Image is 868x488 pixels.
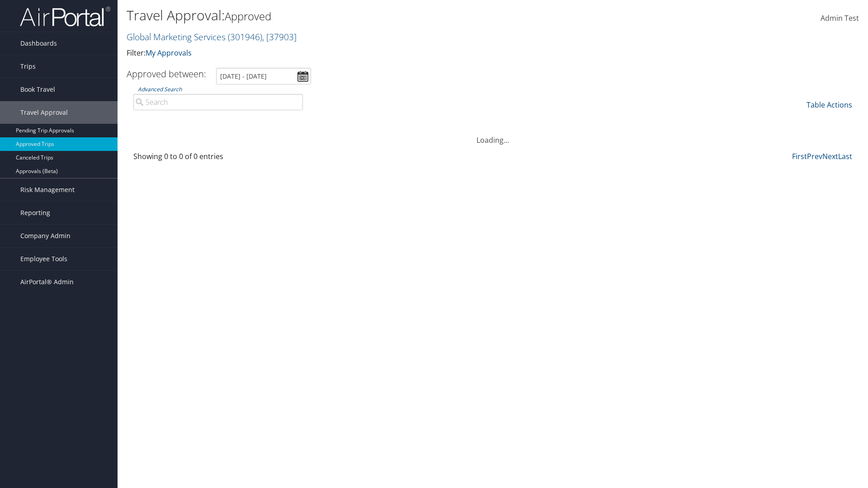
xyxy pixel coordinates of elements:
[822,151,838,161] a: Next
[838,151,852,161] a: Last
[807,100,852,110] a: Table Actions
[127,68,206,80] h3: Approved between:
[20,6,110,27] img: airportal-logo.png
[216,68,311,84] input: [DATE] - [DATE]
[133,94,303,110] input: Advanced Search
[133,151,303,166] div: Showing 0 to 0 of 0 entries
[821,5,859,33] a: Admin Test
[127,6,615,25] h1: Travel Approval:
[807,151,822,161] a: Prev
[20,225,71,247] span: Company Admin
[821,13,859,23] span: Admin Test
[228,31,262,43] span: ( 301946 )
[20,248,67,270] span: Employee Tools
[127,124,859,145] div: Loading...
[20,202,50,224] span: Reporting
[225,9,271,23] small: Approved
[262,31,297,43] span: , [ 37903 ]
[20,32,57,55] span: Dashboards
[792,151,807,161] a: First
[20,178,75,201] span: Risk Management
[20,271,74,293] span: AirPortal® Admin
[20,101,68,124] span: Travel Approval
[20,78,55,101] span: Book Travel
[127,31,297,43] a: Global Marketing Services
[146,48,192,58] a: My Approvals
[127,47,615,59] p: Filter:
[138,85,182,93] a: Advanced Search
[20,55,36,78] span: Trips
